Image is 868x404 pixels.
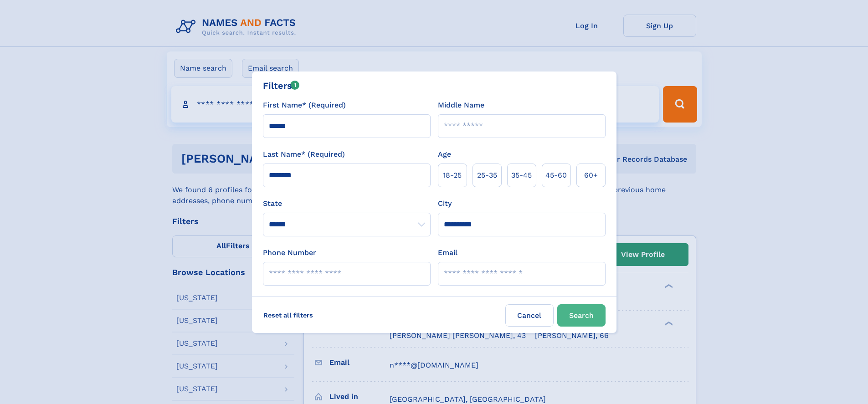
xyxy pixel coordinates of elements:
[505,304,554,327] label: Cancel
[584,170,598,181] span: 60+
[443,170,462,181] span: 18‑25
[263,247,316,258] label: Phone Number
[257,304,319,326] label: Reset all filters
[557,304,606,327] button: Search
[438,100,484,111] label: Middle Name
[545,170,567,181] span: 45‑60
[263,198,431,209] label: State
[511,170,532,181] span: 35‑45
[438,149,451,160] label: Age
[263,79,300,92] div: Filters
[438,198,452,209] label: City
[477,170,497,181] span: 25‑35
[263,100,346,111] label: First Name* (Required)
[438,247,457,258] label: Email
[263,149,345,160] label: Last Name* (Required)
